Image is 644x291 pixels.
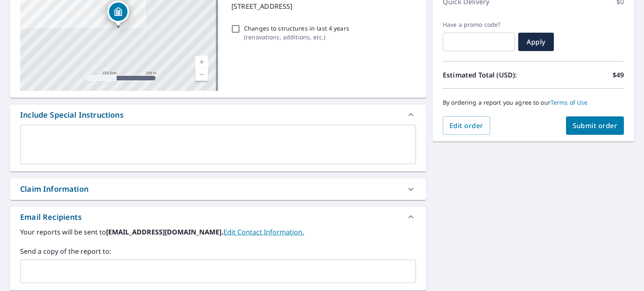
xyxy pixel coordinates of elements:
a: Terms of Use [551,98,588,106]
label: Send a copy of the report to: [20,246,416,256]
div: Include Special Instructions [10,105,426,125]
p: Estimated Total (USD): [443,70,533,80]
div: Dropped pin, building 1, MultiFamily property, 2491 NW 135th St Miami, FL 33167 [107,1,129,27]
p: Changes to structures in last 4 years [244,24,349,33]
button: Edit order [443,116,490,135]
div: Claim Information [10,178,426,200]
div: Claim Information [20,183,88,195]
p: $49 [613,70,624,80]
p: [STREET_ADDRESS] [231,1,413,11]
p: By ordering a report you agree to our [443,99,624,106]
a: EditContactInfo [223,227,304,237]
div: Email Recipients [10,207,426,227]
button: Submit order [566,116,624,135]
a: Current Level 17, Zoom In [195,56,208,68]
div: Include Special Instructions [20,109,124,121]
label: Your reports will be sent to [20,227,416,237]
span: Submit order [573,121,618,130]
div: Email Recipients [20,211,82,223]
span: Apply [525,37,547,46]
span: Edit order [449,121,483,130]
b: [EMAIL_ADDRESS][DOMAIN_NAME]. [106,227,223,237]
p: ( renovations, additions, etc. ) [244,33,349,41]
button: Apply [518,33,554,51]
label: Have a promo code? [443,21,515,28]
a: Current Level 17, Zoom Out [195,68,208,81]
